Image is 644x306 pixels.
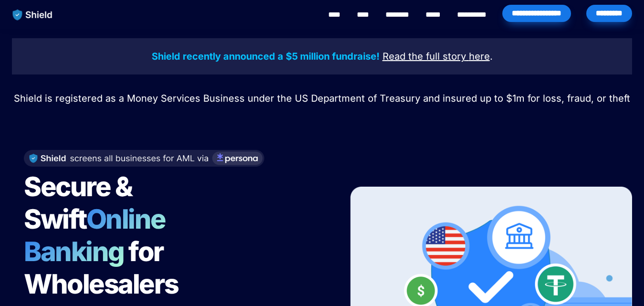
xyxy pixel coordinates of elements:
span: Shield is registered as a Money Services Business under the US Department of Treasury and insured... [14,93,630,104]
span: for Wholesalers [24,235,178,300]
u: here [469,51,490,62]
span: Online Banking [24,203,175,268]
a: here [469,52,490,62]
span: . [490,51,493,62]
img: website logo [8,5,57,25]
u: Read the full story [383,51,466,62]
a: Read the full story [383,52,466,62]
strong: Shield recently announced a $5 million fundraise! [152,51,380,62]
span: Secure & Swift [24,170,136,235]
